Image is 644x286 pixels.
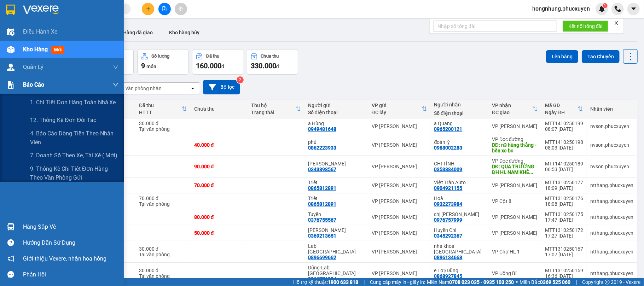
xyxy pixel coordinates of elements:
img: solution-icon [7,81,14,89]
div: 06:53 [DATE] [545,167,583,172]
div: VP Dọc đường [492,158,538,164]
div: Hoà [434,195,485,201]
span: 12. Thống kê đơn đối tác [30,116,96,124]
div: VP [PERSON_NAME] [372,270,427,276]
div: 16:36 [DATE] [545,273,583,279]
div: 0862223933 [308,145,336,151]
div: ĐC lấy [372,110,422,115]
div: VP [PERSON_NAME] [372,230,427,236]
span: 1. Chi tiết đơn hàng toàn nhà xe [30,98,116,107]
div: 0896134668 [434,255,463,260]
div: Hướng dẫn sử dụng [23,238,118,248]
span: món [146,64,156,69]
span: 1 [604,3,606,8]
div: VP [PERSON_NAME] [492,123,538,129]
div: 0965200121 [434,126,463,132]
div: VP [PERSON_NAME] [372,142,427,148]
span: caret-down [631,6,637,12]
div: Đã thu [206,54,219,59]
div: nha khoa paris [434,243,485,255]
div: 90.000 đ [194,164,244,169]
span: Báo cáo [23,80,44,89]
span: 9. Thống kê chi tiết đơn hàng theo văn phòng gửi [30,164,118,182]
div: VP Chợ HL 1 [492,249,538,255]
span: 7. Doanh số theo xe, tài xế ( mới) [30,151,117,160]
span: question-circle [7,239,14,246]
span: copyright [605,280,610,285]
img: logo-vxr [6,5,15,15]
div: Số điện thoại [434,110,485,116]
div: 18:09 [DATE] [545,185,583,191]
div: Huyền Chi [434,227,485,233]
div: PHƯƠNG HÙNG [308,227,365,233]
div: 0976757999 [434,217,463,223]
div: 0865812891 [308,201,336,207]
span: close [614,21,619,25]
span: Kho hàng hủy [169,30,199,35]
div: Thu hộ [251,103,295,108]
div: 30.000 đ [139,121,187,126]
span: mới [51,46,64,54]
div: VP [PERSON_NAME] [372,198,427,204]
div: MTT1310250167 [545,246,583,252]
div: 17:07 [DATE] [545,252,583,257]
button: Lên hàng [546,50,578,63]
div: MTT1310250159 [545,268,583,273]
div: phú [308,139,365,145]
button: Kết nối tổng đài [563,21,608,32]
div: Triết [308,195,365,201]
span: Hỗ trợ kỹ thuật: [293,278,358,286]
div: 0353884009 [434,167,463,172]
div: Chưa thu [261,54,279,59]
div: Chọn văn phòng nhận [113,85,162,92]
button: Số lượng9món [137,49,188,75]
img: warehouse-icon [7,28,14,36]
div: 0868927845 [434,273,463,279]
span: ... [529,169,533,175]
span: Miền Bắc [520,278,570,286]
div: ntthang.phucxuyen [590,182,633,188]
div: MTT1310250172 [545,227,583,233]
span: 330.000 [251,62,276,70]
div: 17:27 [DATE] [545,233,583,239]
img: warehouse-icon [7,46,14,53]
span: plus [146,6,151,11]
sup: 2 [237,76,244,83]
span: đ [276,64,279,69]
div: e Lợi/Dũng [434,268,485,273]
span: aim [178,6,183,11]
button: Chưa thu330.000đ [247,49,298,75]
span: Giới thiệu Vexere, nhận hoa hồng [23,254,106,263]
div: CHỊ TÌNH [434,161,485,167]
span: ⚪️ [516,281,518,284]
div: 0896699662 [308,255,336,260]
div: Chưa thu [194,106,244,112]
strong: 1900 633 818 [328,279,358,285]
span: | [576,278,577,286]
div: Tại văn phòng [139,201,187,207]
span: down [113,64,118,70]
div: Tại văn phòng [139,126,187,132]
span: hongnhung.phucxuyen [527,4,596,13]
button: aim [175,3,187,15]
div: a Hùng [308,121,365,126]
div: 17:47 [DATE] [545,217,583,223]
button: plus [142,3,154,15]
div: NGỌC TÚ [308,161,365,167]
div: Số điện thoại [308,110,365,115]
div: nvson.phucxuyen [590,164,633,169]
div: ntthang.phucxuyen [590,214,633,220]
span: file-add [162,6,167,11]
div: MTT1410250199 [545,121,583,126]
div: chị Quỳnh [434,211,485,217]
div: ntthang.phucxuyen [590,230,633,236]
div: VP [PERSON_NAME] [372,123,427,129]
div: DĐ: QUA TRƯỜNG ĐH HL NAM KHÊ 100M [492,164,538,175]
div: 0988002283 [434,145,463,151]
div: 30.000 đ [139,268,187,273]
button: Bộ lọc [203,80,240,94]
div: 0932273984 [434,201,463,207]
div: a Quang [434,121,485,126]
span: 9 [141,62,145,70]
div: VP [PERSON_NAME] [372,214,427,220]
